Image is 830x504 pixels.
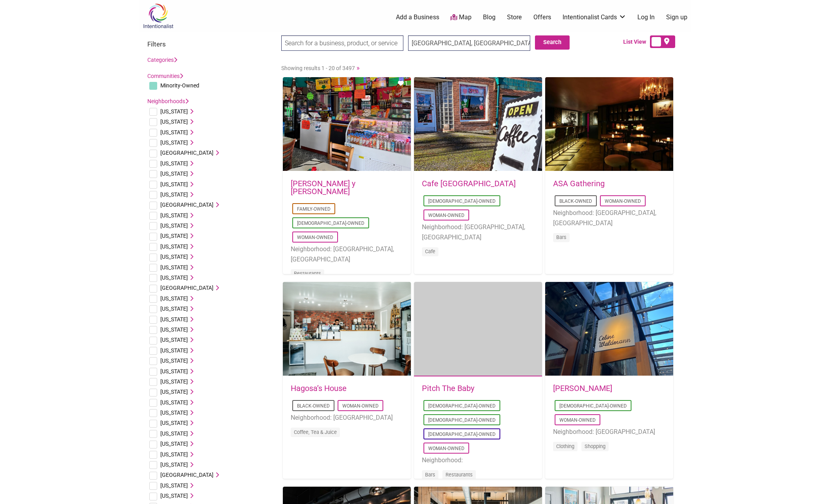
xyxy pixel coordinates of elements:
[559,417,596,423] a: Woman-Owned
[160,399,188,406] span: [US_STATE]
[535,35,570,50] button: Search
[160,430,188,437] span: [US_STATE]
[425,248,435,254] a: Cafe
[160,254,188,260] span: [US_STATE]
[160,451,188,458] span: [US_STATE]
[422,179,516,188] a: Cafe [GEOGRAPHIC_DATA]
[160,493,188,499] span: [US_STATE]
[425,472,435,478] a: Bars
[553,179,605,188] a: ASA Gathering
[160,119,188,125] span: [US_STATE]
[160,82,199,89] span: Minority-Owned
[297,235,333,240] a: Woman-Owned
[160,274,188,281] span: [US_STATE]
[553,208,665,228] li: Neighborhood: [GEOGRAPHIC_DATA], [GEOGRAPHIC_DATA]
[160,326,188,333] span: [US_STATE]
[160,108,188,115] span: [US_STATE]
[160,295,188,302] span: [US_STATE]
[160,264,188,271] span: [US_STATE]
[160,233,188,239] span: [US_STATE]
[637,13,655,22] a: Log In
[160,358,188,364] span: [US_STATE]
[585,443,605,449] a: Shopping
[160,420,188,426] span: [US_STATE]
[428,417,496,423] a: [DEMOGRAPHIC_DATA]-Owned
[297,220,364,226] a: [DEMOGRAPHIC_DATA]-Owned
[291,384,347,393] a: Hagosa’s House
[160,191,188,198] span: [US_STATE]
[483,13,496,22] a: Blog
[147,98,189,104] a: Neighborhoods
[559,198,592,204] a: Black-Owned
[428,198,496,204] a: [DEMOGRAPHIC_DATA]-Owned
[342,403,379,409] a: Woman-Owned
[450,13,472,22] a: Map
[291,179,355,196] a: [PERSON_NAME] y [PERSON_NAME]
[160,389,188,395] span: [US_STATE]
[160,347,188,354] span: [US_STATE]
[297,206,331,212] a: Family-Owned
[160,482,188,489] span: [US_STATE]
[147,40,273,48] h3: Filters
[139,3,177,29] img: Intentionalist
[605,198,641,204] a: Woman-Owned
[160,222,188,229] span: [US_STATE]
[556,443,574,449] a: Clothing
[160,139,188,146] span: [US_STATE]
[553,384,612,393] a: [PERSON_NAME]
[147,73,183,79] a: Communities
[294,271,321,276] a: Restaurants
[160,212,188,219] span: [US_STATE]
[160,337,188,343] span: [US_STATE]
[556,234,566,240] a: Bars
[297,403,330,409] a: Black-Owned
[160,181,188,187] span: [US_STATE]
[160,472,214,478] span: [GEOGRAPHIC_DATA]
[533,13,551,22] a: Offers
[160,202,214,208] span: [GEOGRAPHIC_DATA]
[428,403,496,409] a: [DEMOGRAPHIC_DATA]-Owned
[147,57,177,63] a: Categories
[559,403,627,409] a: [DEMOGRAPHIC_DATA]-Owned
[553,427,665,437] li: Neighborhood: [GEOGRAPHIC_DATA]
[160,243,188,250] span: [US_STATE]
[507,13,522,22] a: Store
[160,461,188,468] span: [US_STATE]
[357,64,360,72] a: »
[160,409,188,416] span: [US_STATE]
[446,472,473,478] a: Restaurants
[160,306,188,312] span: [US_STATE]
[428,446,464,451] a: Woman-Owned
[422,222,534,242] li: Neighborhood: [GEOGRAPHIC_DATA], [GEOGRAPHIC_DATA]
[422,455,534,465] li: Neighborhood:
[281,65,355,71] span: Showing results 1 - 20 of 3497
[281,35,403,51] input: Search for a business, product, or service
[160,378,188,385] span: [US_STATE]
[160,368,188,374] span: [US_STATE]
[160,150,214,156] span: [GEOGRAPHIC_DATA]
[428,432,496,437] a: [DEMOGRAPHIC_DATA]-Owned
[563,13,626,22] a: Intentionalist Cards
[623,38,650,46] span: List View
[160,160,188,167] span: [US_STATE]
[291,413,403,423] li: Neighborhood: [GEOGRAPHIC_DATA]
[396,13,439,22] a: Add a Business
[160,129,188,135] span: [US_STATE]
[666,13,687,22] a: Sign up
[408,35,530,51] input: Enter a Neighborhood, City, or State
[160,441,188,447] span: [US_STATE]
[160,285,214,291] span: [GEOGRAPHIC_DATA]
[160,170,188,177] span: [US_STATE]
[291,244,403,264] li: Neighborhood: [GEOGRAPHIC_DATA], [GEOGRAPHIC_DATA]
[160,316,188,322] span: [US_STATE]
[428,213,464,218] a: Woman-Owned
[422,384,474,393] a: Pitch The Baby
[294,429,337,435] a: Coffee, Tea & Juice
